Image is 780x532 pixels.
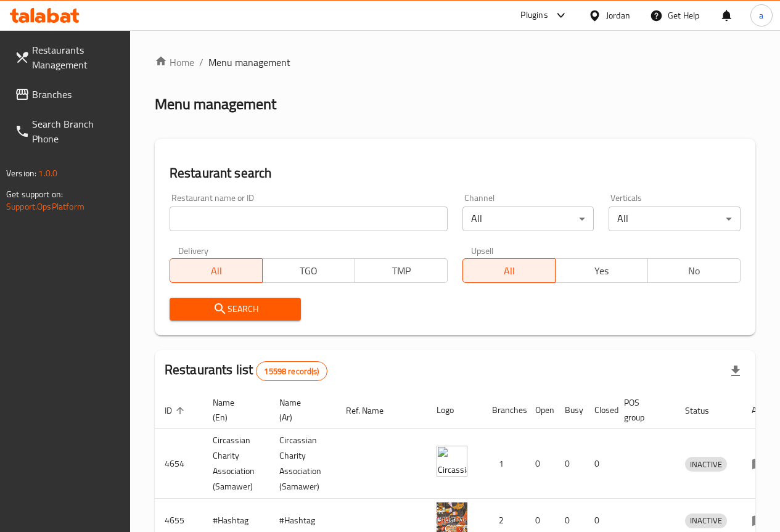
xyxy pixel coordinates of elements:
[624,395,660,425] span: POS group
[462,207,594,231] div: All
[155,55,194,70] a: Home
[170,298,302,321] button: Search
[346,403,400,418] span: Ref. Name
[256,361,327,381] div: Total records count
[721,356,750,386] div: Export file
[555,429,585,499] td: 0
[685,403,725,418] span: Status
[170,164,741,182] h2: Restaurant search
[6,165,36,181] span: Version:
[165,403,188,418] span: ID
[257,366,326,377] span: 15598 record(s)
[269,429,336,499] td: ​Circassian ​Charity ​Association​ (Samawer)
[175,262,258,280] span: All
[437,446,467,477] img: ​Circassian ​Charity ​Association​ (Samawer)
[355,258,448,283] button: TMP
[520,8,548,23] div: Plugins
[585,429,614,499] td: 0
[685,457,727,472] div: INACTIVE
[213,395,255,425] span: Name (En)
[155,55,755,70] nav: breadcrumb
[560,262,643,280] span: Yes
[585,391,614,429] th: Closed
[5,35,130,80] a: Restaurants Management
[165,361,327,381] h2: Restaurants list
[5,80,130,109] a: Branches
[170,258,263,283] button: All
[5,109,130,153] a: Search Branch Phone
[32,87,120,102] span: Branches
[653,262,736,280] span: No
[647,258,741,283] button: No
[155,94,276,114] h2: Menu management
[199,55,203,70] li: /
[482,429,525,499] td: 1
[427,391,482,429] th: Logo
[468,262,551,280] span: All
[360,262,443,280] span: TMP
[179,301,292,317] span: Search
[752,513,774,528] div: Menu
[262,258,355,283] button: TGO
[462,258,556,283] button: All
[279,395,321,425] span: Name (Ar)
[6,186,63,202] span: Get support on:
[525,391,555,429] th: Open
[685,514,727,528] div: INACTIVE
[32,43,120,72] span: Restaurants Management
[203,429,269,499] td: ​Circassian ​Charity ​Association​ (Samawer)
[555,391,585,429] th: Busy
[178,246,209,255] label: Delivery
[155,429,203,499] td: 4654
[471,246,494,255] label: Upsell
[525,429,555,499] td: 0
[38,165,57,181] span: 1.0.0
[482,391,525,429] th: Branches
[32,117,120,146] span: Search Branch Phone
[170,207,448,231] input: Search for restaurant name or ID..
[208,55,290,70] span: Menu management
[609,207,741,231] div: All
[555,258,648,283] button: Yes
[685,514,727,528] span: INACTIVE
[606,9,630,22] div: Jordan
[752,456,774,471] div: Menu
[268,262,350,280] span: TGO
[6,198,84,215] a: Support.OpsPlatform
[685,457,727,472] span: INACTIVE
[759,9,763,22] span: a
